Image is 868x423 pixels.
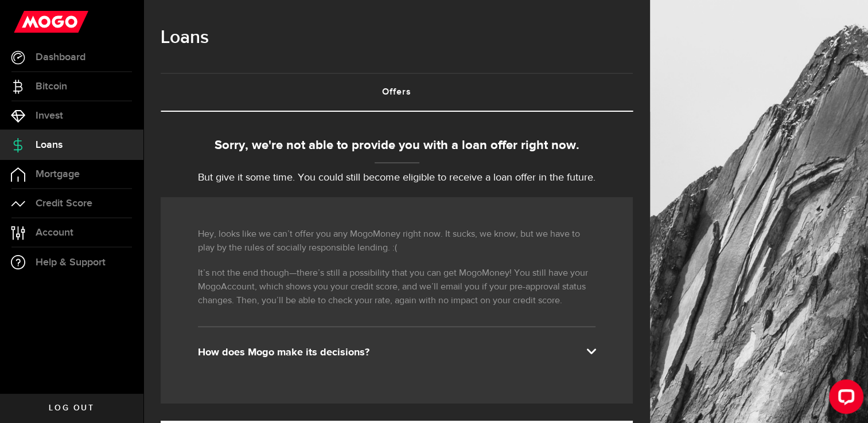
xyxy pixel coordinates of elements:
[198,346,595,359] div: How does Mogo make its decisions?
[36,228,73,238] span: Account
[36,52,85,62] span: Dashboard
[161,74,633,111] a: Offers
[36,198,92,209] span: Credit Score
[161,23,633,53] h1: Loans
[36,111,63,121] span: Invest
[36,169,80,179] span: Mortgage
[36,257,106,268] span: Help & Support
[198,228,595,255] p: Hey, looks like we can’t offer you any MogoMoney right now. It sucks, we know, but we have to pla...
[161,170,633,186] p: But give it some time. You could still become eligible to receive a loan offer in the future.
[161,73,633,112] ul: Tabs Navigation
[820,375,868,423] iframe: LiveChat chat widget
[36,81,67,92] span: Bitcoin
[36,140,63,150] span: Loans
[198,267,595,308] p: It’s not the end though—there’s still a possibility that you can get MogoMoney! You still have yo...
[161,136,633,155] div: Sorry, we're not able to provide you with a loan offer right now.
[49,404,94,412] span: Log out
